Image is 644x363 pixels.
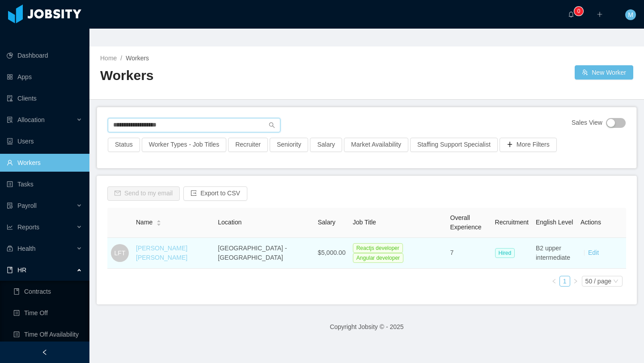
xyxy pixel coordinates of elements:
button: Market Availability [344,138,408,152]
a: icon: profileTime Off Availability [13,325,82,343]
a: icon: pie-chartDashboard [7,46,82,64]
a: icon: profileTasks [7,175,82,193]
i: icon: medicine-box [7,245,13,252]
button: icon: exportExport to CSV [183,186,247,201]
div: Sort [156,219,161,225]
button: Worker Types - Job Titles [142,138,226,152]
li: Previous Page [549,276,559,287]
span: Reports [17,224,39,231]
button: icon: usergroup-addNew Worker [575,65,633,80]
li: Next Page [570,276,581,287]
span: M [628,9,633,20]
span: HR [17,266,26,274]
a: icon: bookContracts [13,283,82,300]
td: 7 [447,238,491,269]
span: Actions [580,219,601,226]
span: Health [17,245,35,252]
a: Home [100,55,117,62]
i: icon: left [42,349,48,355]
li: 1 [559,276,570,287]
a: icon: robotUsers [7,132,82,150]
span: Job Title [353,219,376,226]
span: Name [136,218,153,227]
span: Hired [495,248,515,258]
a: Edit [588,249,599,256]
button: Staffing Support Specialist [410,138,498,152]
footer: Copyright Jobsity © - 2025 [89,312,644,342]
span: Overall Experience [450,214,482,231]
a: icon: appstoreApps [7,68,82,86]
span: Sales View [572,118,602,128]
td: B2 upper intermediate [532,238,577,269]
i: icon: file-protect [7,203,13,209]
button: icon: plusMore Filters [500,138,557,152]
span: Reactjs developer [353,243,403,253]
i: icon: down [613,279,619,285]
a: icon: userWorkers [7,154,82,172]
i: icon: search [269,122,275,128]
i: icon: right [573,279,578,284]
button: Salary [310,138,342,152]
span: Recruitment [495,219,529,226]
i: icon: left [551,279,557,284]
a: 1 [560,276,570,286]
span: / [120,55,122,62]
a: icon: profileTime Off [13,304,82,322]
button: Status [108,138,140,152]
span: Allocation [17,116,45,123]
span: Workers [126,55,149,62]
i: icon: caret-down [157,222,161,225]
span: English Level [536,219,573,226]
span: $5,000.00 [318,249,345,256]
h2: Workers [100,67,367,85]
i: icon: book [7,267,13,273]
span: Payroll [17,202,37,209]
td: [GEOGRAPHIC_DATA] - [GEOGRAPHIC_DATA] [214,238,314,269]
span: Location [218,219,241,226]
span: Angular developer [353,253,403,263]
div: 50 / page [585,276,611,286]
button: Seniority [270,138,308,152]
i: icon: line-chart [7,224,13,230]
button: Recruiter [228,138,268,152]
span: LFT [114,244,126,262]
a: [PERSON_NAME] [PERSON_NAME] [136,245,187,261]
a: icon: auditClients [7,89,82,107]
i: icon: solution [7,117,13,123]
span: Salary [318,219,335,226]
i: icon: caret-up [157,219,161,222]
